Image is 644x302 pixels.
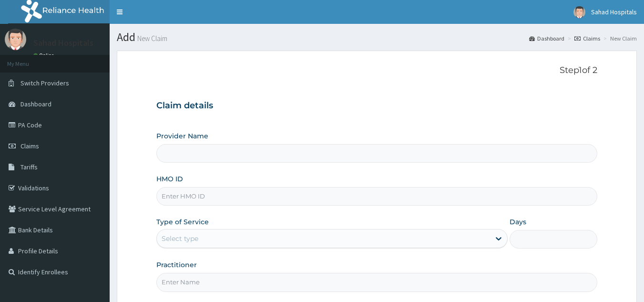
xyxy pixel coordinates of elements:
[135,35,167,42] small: New Claim
[156,273,598,292] input: Enter Name
[33,39,93,47] p: Sahad Hospitals
[156,174,183,184] label: HMO ID
[117,31,637,43] h1: Add
[20,79,69,87] span: Switch Providers
[33,52,56,59] a: Online
[529,34,564,42] a: Dashboard
[5,29,26,50] img: User Image
[156,187,598,206] input: Enter HMO ID
[601,34,637,42] li: New Claim
[574,34,600,42] a: Claims
[156,217,209,227] label: Type of Service
[20,142,39,150] span: Claims
[591,8,637,16] span: Sahad Hospitals
[573,6,585,18] img: User Image
[156,131,208,141] label: Provider Name
[156,260,197,270] label: Practitioner
[20,100,51,108] span: Dashboard
[162,234,198,243] div: Select type
[156,101,598,111] h3: Claim details
[510,217,526,227] label: Days
[20,163,38,171] span: Tariffs
[156,65,598,76] p: Step 1 of 2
